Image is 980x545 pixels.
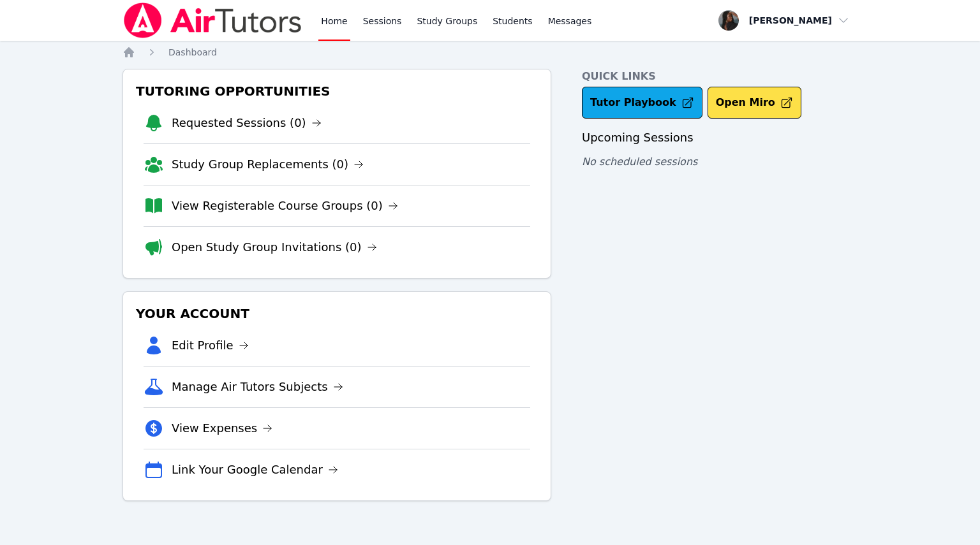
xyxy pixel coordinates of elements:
[172,197,398,215] a: View Registerable Course Groups (0)
[582,156,697,168] span: No scheduled sessions
[548,15,592,27] span: Messages
[582,69,857,84] h4: Quick Links
[172,337,249,354] a: Edit Profile
[172,461,338,479] a: Link Your Google Calendar
[172,114,322,132] a: Requested Sessions (0)
[582,129,857,147] h3: Upcoming Sessions
[168,47,217,57] span: Dashboard
[172,156,364,173] a: Study Group Replacements (0)
[172,238,377,256] a: Open Study Group Invitations (0)
[122,3,303,38] img: Air Tutors
[708,87,801,119] button: Open Miro
[172,419,272,437] a: View Expenses
[133,302,540,325] h3: Your Account
[172,378,343,396] a: Manage Air Tutors Subjects
[122,46,857,59] nav: Breadcrumb
[582,87,702,119] a: Tutor Playbook
[168,46,217,59] a: Dashboard
[133,80,540,103] h3: Tutoring Opportunities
